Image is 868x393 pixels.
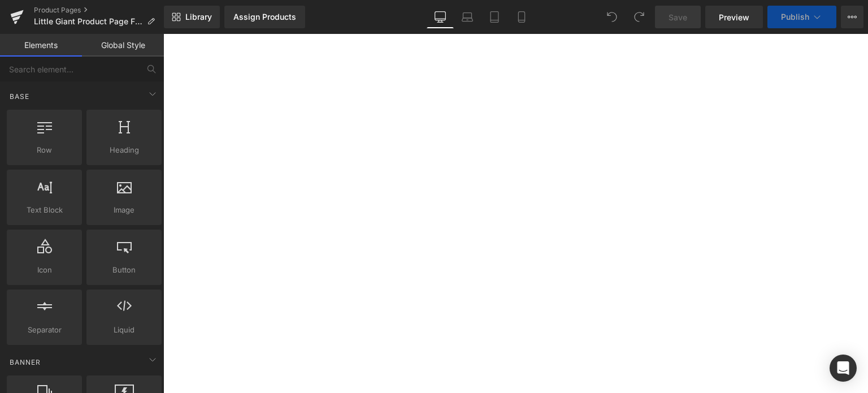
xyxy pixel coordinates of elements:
[34,17,142,26] span: Little Giant Product Page Final 1
[90,144,158,156] span: Heading
[841,6,863,28] button: More
[601,6,623,28] button: Undo
[8,91,31,102] span: Base
[82,34,164,57] a: Global Style
[233,12,296,21] div: Assign Products
[705,6,763,28] a: Preview
[185,12,212,22] span: Library
[781,12,809,21] span: Publish
[830,355,857,382] div: Open Intercom Messenger
[164,6,220,28] a: New Library
[90,324,158,336] span: Liquid
[10,204,79,216] span: Text Block
[90,264,158,276] span: Button
[508,6,535,28] a: Mobile
[34,6,164,15] a: Product Pages
[10,324,79,336] span: Separator
[90,204,158,216] span: Image
[8,357,42,368] span: Banner
[669,11,687,23] span: Save
[427,6,454,28] a: Desktop
[10,144,79,156] span: Row
[10,264,79,276] span: Icon
[767,6,836,28] button: Publish
[719,11,749,23] span: Preview
[454,6,481,28] a: Laptop
[481,6,508,28] a: Tablet
[628,6,650,28] button: Redo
